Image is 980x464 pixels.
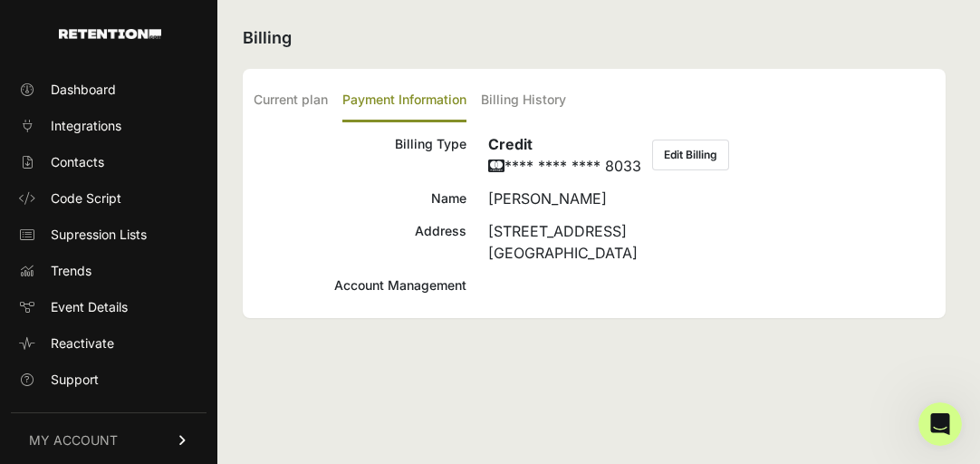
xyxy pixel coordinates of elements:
[51,298,128,316] span: Event Details
[11,111,207,140] a: Integrations
[481,80,566,122] label: Billing History
[11,184,207,213] a: Code Script
[51,189,121,208] span: Code Script
[488,220,935,264] div: [STREET_ADDRESS] [GEOGRAPHIC_DATA]
[652,140,729,170] button: Edit Billing
[11,293,207,322] a: Event Details
[29,431,118,449] span: MY ACCOUNT
[51,117,121,135] span: Integrations
[254,80,328,122] label: Current plan
[51,81,116,99] span: Dashboard
[254,220,466,264] div: Address
[11,256,207,285] a: Trends
[918,402,962,446] iframe: Intercom live chat
[11,220,207,249] a: Supression Lists
[488,188,935,209] div: [PERSON_NAME]
[51,226,147,244] span: Supression Lists
[254,275,466,296] div: Account Management
[59,29,161,39] img: Retention.com
[254,133,466,177] div: Billing Type
[51,262,91,280] span: Trends
[51,334,114,353] span: Reactivate
[254,188,466,209] div: Name
[243,25,946,51] h2: Billing
[11,365,207,394] a: Support
[11,75,207,104] a: Dashboard
[51,371,99,389] span: Support
[11,148,207,177] a: Contacts
[51,153,104,171] span: Contacts
[11,329,207,358] a: Reactivate
[342,80,466,122] label: Payment Information
[488,133,641,155] h6: Credit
